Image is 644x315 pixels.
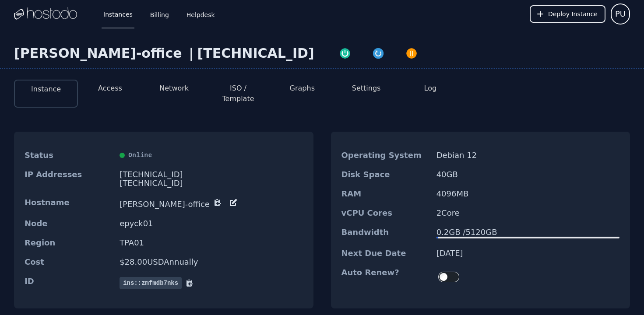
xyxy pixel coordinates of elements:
dt: Disk Space [341,170,429,179]
dt: Region [25,238,113,247]
div: 0.2 GB / 5120 GB [436,228,619,237]
dt: RAM [341,189,429,198]
button: User menu [611,3,630,24]
button: ISO / Template [213,83,263,104]
dd: [DATE] [436,249,619,258]
dd: 2 Core [436,209,619,217]
button: Settings [352,83,381,94]
dd: epyck01 [120,219,303,228]
dt: vCPU Cores [341,209,429,217]
div: [TECHNICAL_ID] [197,45,314,61]
button: Power On [328,45,362,59]
div: | [186,45,197,61]
div: [PERSON_NAME]-office [14,45,186,61]
dd: $ 28.00 USD Annually [120,258,303,266]
button: Deploy Instance [530,5,605,23]
dt: Operating System [341,151,429,160]
div: [TECHNICAL_ID] [120,179,303,188]
span: Deploy Instance [548,10,598,18]
button: Network [159,83,189,94]
dd: Debian 12 [436,151,619,160]
button: Access [98,83,122,94]
img: Power On [339,47,351,59]
dd: TPA01 [120,238,303,247]
dt: Next Due Date [341,249,429,258]
img: Logo [14,7,77,21]
span: PU [615,8,626,20]
button: Instance [31,84,61,94]
dt: Status [25,151,113,160]
dt: Bandwidth [341,228,429,238]
dt: Cost [25,258,113,266]
dt: Node [25,219,113,228]
dt: IP Addresses [25,170,113,188]
button: Restart [362,45,395,59]
dd: 4096 MB [436,189,619,198]
button: Graphs [290,83,315,94]
dt: Hostname [25,198,113,209]
img: Restart [372,47,384,59]
div: Online [120,151,303,160]
dt: Auto Renew? [341,268,429,286]
button: Log [424,83,437,94]
dt: ID [25,277,113,289]
span: ins::zmfmdb7nks [120,277,182,289]
dd: 40 GB [436,170,619,179]
dd: [PERSON_NAME]-office [120,198,303,209]
button: Power Off [395,45,428,59]
img: Power Off [405,47,418,59]
div: [TECHNICAL_ID] [120,170,303,179]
